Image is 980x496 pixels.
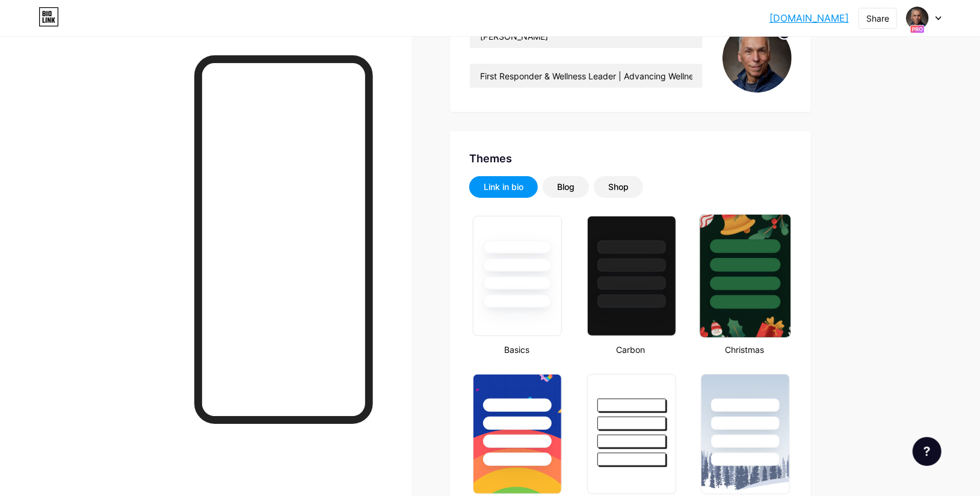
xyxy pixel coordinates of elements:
[697,343,792,356] div: Christmas
[769,11,849,25] a: [DOMAIN_NAME]
[469,150,792,167] div: Themes
[608,181,629,193] div: Shop
[723,23,792,93] img: roysmalley
[469,343,564,356] div: Basics
[484,181,523,193] div: Link in bio
[584,343,678,356] div: Carbon
[866,12,889,25] div: Share
[470,64,703,88] input: Bio
[557,181,575,193] div: Blog
[700,215,790,337] img: xmas-22.jpg
[906,7,929,29] img: roysmalley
